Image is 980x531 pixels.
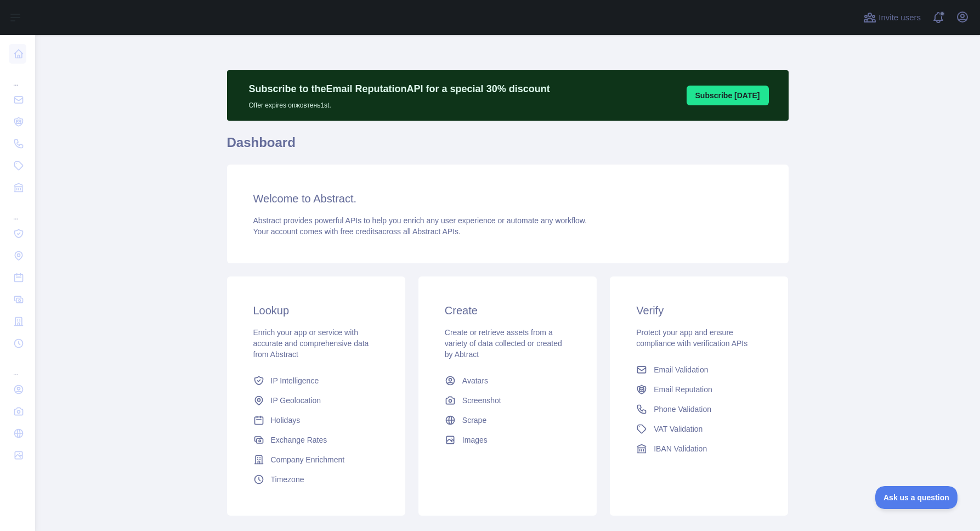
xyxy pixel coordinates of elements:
div: ... [9,200,26,222]
a: Scrape [440,410,575,430]
a: Email Reputation [632,380,766,399]
h3: Lookup [253,303,379,318]
span: Your account comes with across all Abstract APIs. [253,227,461,236]
a: Screenshot [440,391,575,410]
a: IP Geolocation [249,391,383,410]
a: IBAN Validation [632,439,766,459]
span: Email Reputation [654,384,712,395]
span: Create or retrieve assets from a variety of data collected or created by Abtract [445,328,562,359]
h1: Dashboard [227,134,789,160]
span: IP Geolocation [271,395,321,406]
span: VAT Validation [654,423,703,434]
iframe: Toggle Customer Support [875,486,958,509]
span: Phone Validation [654,404,711,415]
p: Offer expires on жовтень 1st. [249,97,550,110]
button: Invite users [861,9,923,26]
a: Exchange Rates [249,430,383,450]
span: Company Enrichment [271,454,345,465]
span: Holidays [271,415,301,426]
h3: Verify [636,303,762,318]
h3: Welcome to Abstract. [253,191,762,206]
span: Screenshot [462,395,501,406]
span: Avatars [462,375,488,386]
a: Images [440,430,575,450]
span: IP Intelligence [271,375,319,386]
a: VAT Validation [632,419,766,439]
div: ... [9,355,26,377]
span: Protect your app and ensure compliance with verification APIs [636,328,747,348]
p: Subscribe to the Email Reputation API for a special 30 % discount [249,81,550,97]
a: Email Validation [632,360,766,380]
span: Images [462,434,488,445]
span: Abstract provides powerful APIs to help you enrich any user experience or automate any workflow. [253,216,587,225]
a: Holidays [249,410,383,430]
span: Email Validation [654,364,708,375]
a: Avatars [440,371,575,391]
div: ... [9,66,26,88]
button: Subscribe [DATE] [687,86,769,105]
a: IP Intelligence [249,371,383,391]
a: Timezone [249,470,383,489]
span: Enrich your app or service with accurate and comprehensive data from Abstract [253,328,369,359]
a: Company Enrichment [249,450,383,470]
span: free credits [341,227,378,236]
h3: Create [445,303,570,318]
span: Invite users [879,12,921,24]
span: Timezone [271,474,304,485]
a: Phone Validation [632,399,766,419]
span: IBAN Validation [654,443,707,454]
span: Scrape [462,415,486,426]
span: Exchange Rates [271,434,327,445]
